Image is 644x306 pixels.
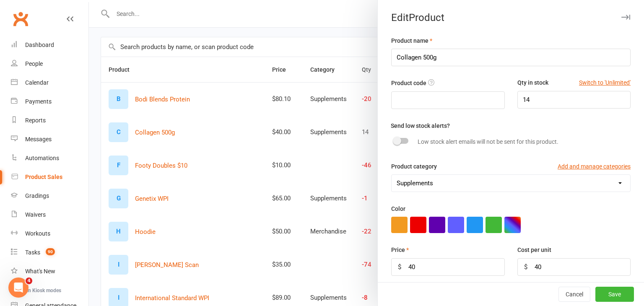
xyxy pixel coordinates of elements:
[25,117,46,124] div: Reports
[11,243,88,262] a: Tasks 90
[25,268,55,275] div: What's New
[25,98,52,105] div: Payments
[25,230,50,237] div: Workouts
[579,78,631,87] button: Switch to 'Unlimited'
[391,36,432,45] label: Product name
[391,78,426,88] label: Product code
[391,245,409,254] label: Price
[25,192,49,199] div: Gradings
[26,277,32,284] span: 4
[11,262,88,281] a: What's New
[11,224,88,243] a: Workouts
[391,204,405,213] label: Color
[558,162,631,171] button: Add and manage categories
[517,245,551,254] label: Cost per unit
[11,73,88,92] a: Calendar
[25,136,52,143] div: Messages
[11,36,88,54] a: Dashboard
[11,168,88,187] a: Product Sales
[25,155,59,161] div: Automations
[378,12,644,23] div: Edit Product
[25,79,49,86] div: Calendar
[418,137,558,146] label: Low stock alert emails will not be sent for this product.
[25,211,46,218] div: Waivers
[391,162,437,171] label: Product category
[11,205,88,224] a: Waivers
[558,287,590,302] button: Cancel
[517,78,548,87] label: Qty in stock
[25,60,43,67] div: People
[391,121,450,130] label: Send low stock alerts?
[11,187,88,205] a: Gradings
[11,130,88,149] a: Messages
[11,149,88,168] a: Automations
[25,41,54,48] div: Dashboard
[11,92,88,111] a: Payments
[524,262,527,272] div: $
[398,262,401,272] div: $
[46,248,55,255] span: 90
[11,54,88,73] a: People
[25,249,40,256] div: Tasks
[595,287,634,302] button: Save
[11,111,88,130] a: Reports
[10,8,31,29] a: Clubworx
[8,277,29,298] iframe: Intercom live chat
[25,174,62,180] div: Product Sales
